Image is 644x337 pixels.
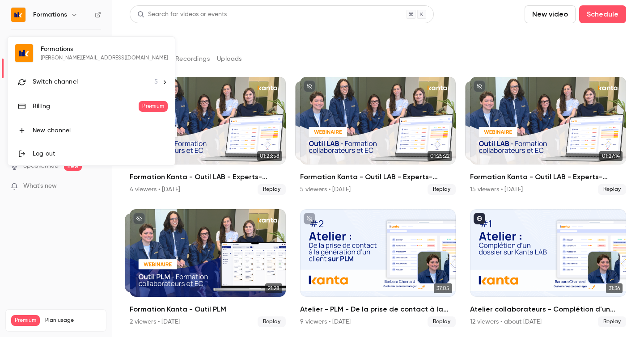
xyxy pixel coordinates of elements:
[33,149,168,158] div: Log out
[33,126,168,135] div: New channel
[33,77,78,87] span: Switch channel
[139,101,168,112] span: Premium
[154,77,158,87] span: 5
[33,102,139,111] div: Billing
